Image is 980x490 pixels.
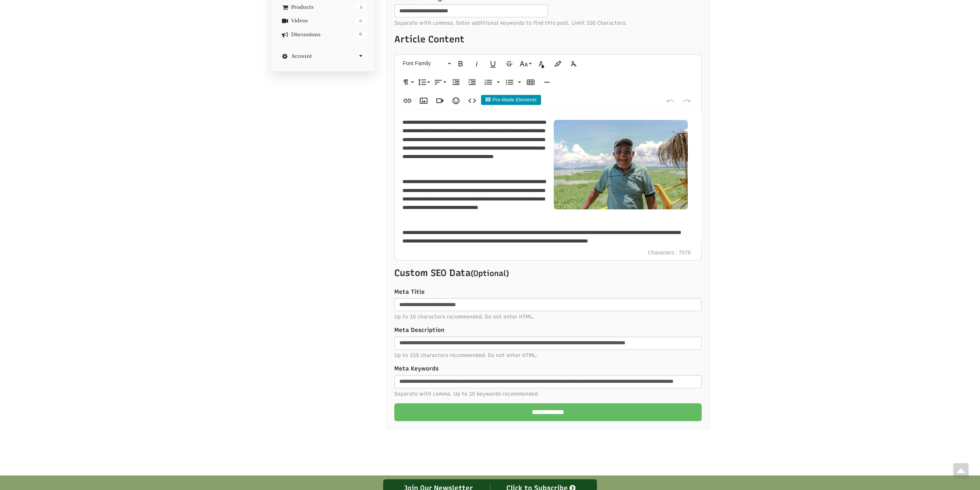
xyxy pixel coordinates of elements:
[355,4,367,11] span: 3
[355,31,367,38] span: 6
[518,56,533,71] button: Font Size
[453,56,468,71] button: Bold (Ctrl+B)
[394,266,702,282] p: Custom SEO Data
[465,74,479,90] button: Increase Indent (Ctrl+])
[279,18,367,24] a: 0 Videos
[516,74,522,90] button: Unordered List
[663,93,678,108] button: Undo (Ctrl+Z)
[279,53,367,59] a: Account
[279,32,367,37] a: 6 Discussions
[394,390,702,397] span: Separate with comma. Up to 10 keywords recommended.
[400,74,415,90] button: Paragraph Format
[416,74,431,90] button: Line Height
[401,60,447,67] span: Font Family
[494,74,501,90] button: Ordered List
[449,74,463,90] button: Decrease Indent (Ctrl+[)
[679,93,694,108] button: Redo (Ctrl+Shift+Z)
[644,245,694,261] span: Characters : 7076
[394,33,702,48] p: Article Content
[400,93,415,108] button: Insert Link (Ctrl+K)
[279,4,367,10] a: 3 Products
[481,95,541,105] button: Pre-Made Elements
[449,93,463,108] button: Emoticons
[539,74,554,90] button: Insert Horizontal Line
[481,74,496,90] button: Ordered List
[432,74,447,90] button: Align
[394,352,702,359] span: Up to 155 characters recommended. Do not enter HTML.
[534,56,549,71] button: Text Color
[432,93,447,108] button: Insert Video
[400,56,452,71] button: Font Family
[394,288,702,296] label: Meta Title
[471,269,509,278] small: (Optional)
[502,56,516,71] button: Strikethrough (Ctrl+S)
[416,93,431,108] button: Insert Image (Ctrl+P)
[394,19,702,27] span: Separate with commas. Enter additional keywords to find this post. Limit 100 Characters.
[394,313,702,320] span: Up to 16 characters recommended. Do not enter HTML.
[550,56,565,71] button: Background Color
[469,56,484,71] button: Italic (Ctrl+I)
[523,74,538,90] button: Insert Table
[486,56,500,71] button: Underline (Ctrl+U)
[502,74,517,90] button: Unordered List
[394,365,702,373] label: Meta Keywords
[394,326,702,334] label: Meta Description
[465,93,479,108] button: Code View
[566,56,581,71] button: Clear Formatting
[355,17,367,24] span: 0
